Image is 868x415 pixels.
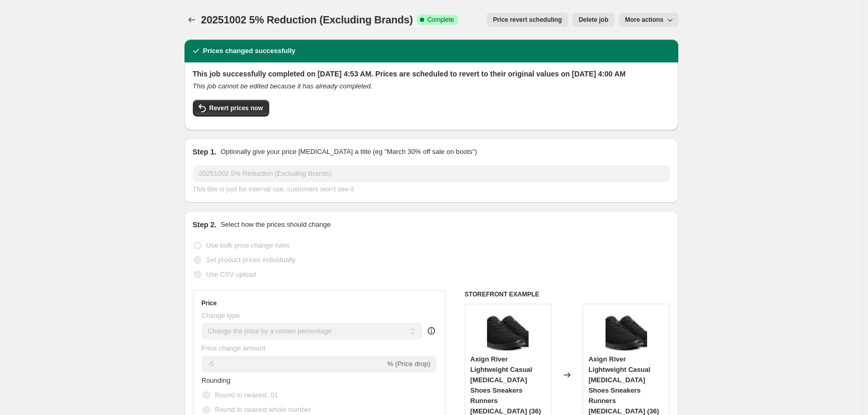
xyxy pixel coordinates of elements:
img: AX00105_c612b154-86fe-4195-b873-5ceb9f6a05cd_80x.png [487,309,529,351]
span: Complete [427,16,454,24]
img: AX00105_c612b154-86fe-4195-b873-5ceb9f6a05cd_80x.png [606,309,647,351]
h2: Step 1. [193,147,217,157]
span: Use bulk price change rules [206,241,290,249]
h3: Price [202,299,217,307]
span: Price revert scheduling [493,16,562,24]
button: More actions [619,12,678,27]
span: Rounding [202,377,231,384]
span: Set product prices individually [206,256,296,264]
span: Round to nearest .01 [215,391,278,399]
span: Round to nearest whole number [215,406,311,413]
span: % (Price drop) [387,360,430,368]
span: More actions [625,16,663,24]
div: help [426,326,437,336]
span: Delete job [578,16,608,24]
p: Optionally give your price [MEDICAL_DATA] a title (eg "March 30% off sale on boots") [220,147,477,157]
p: Select how the prices should change [220,219,331,230]
span: Price change amount [202,344,266,352]
button: Price change jobs [185,12,199,27]
span: Use CSV upload [206,270,256,278]
span: Axign River Lightweight Casual [MEDICAL_DATA] Shoes Sneakers Runners [MEDICAL_DATA] (36) [470,355,541,415]
input: -15 [202,356,385,372]
h2: This job successfully completed on [DATE] 4:53 AM. Prices are scheduled to revert to their origin... [193,69,670,79]
span: This title is just for internal use, customers won't see it [193,185,354,193]
h2: Prices changed successfully [203,46,296,56]
span: Axign River Lightweight Casual [MEDICAL_DATA] Shoes Sneakers Runners [MEDICAL_DATA] (36) [588,355,659,415]
h2: Step 2. [193,219,217,230]
h6: STOREFRONT EXAMPLE [465,290,670,299]
span: Revert prices now [209,104,263,112]
button: Price revert scheduling [486,12,568,27]
button: Delete job [572,12,614,27]
input: 30% off holiday sale [193,165,670,182]
button: Revert prices now [193,100,269,116]
span: 20251002 5% Reduction (Excluding Brands) [201,14,413,25]
i: This job cannot be edited because it has already completed. [193,82,373,90]
span: Change type [202,312,240,319]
